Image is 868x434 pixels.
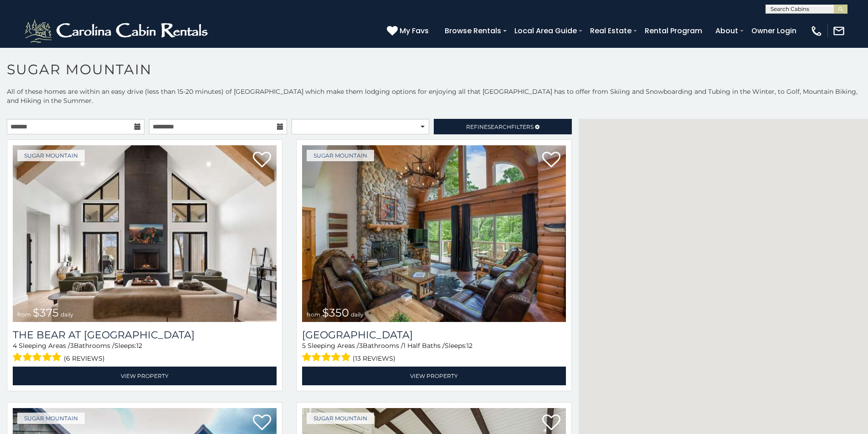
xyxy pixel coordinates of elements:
a: Rental Program [640,23,707,39]
span: 4 [13,342,17,350]
a: Add to favorites [253,414,271,433]
span: (6 reviews) [64,352,105,364]
span: $350 [322,306,349,319]
img: mail-regular-white.png [832,25,845,37]
a: My Favs [387,25,431,37]
a: [GEOGRAPHIC_DATA] [302,329,566,341]
img: The Bear At Sugar Mountain [13,145,277,322]
span: (13 reviews) [353,352,395,364]
span: 12 [467,342,473,350]
a: Sugar Mountain [307,413,374,424]
a: Real Estate [586,23,636,39]
a: The Bear At Sugar Mountain from $375 daily [13,145,277,322]
a: Sugar Mountain [17,150,85,161]
div: Sleeping Areas / Bathrooms / Sleeps: [13,341,277,364]
a: Owner Login [747,23,801,39]
a: Local Area Guide [510,23,581,39]
a: The Bear At [GEOGRAPHIC_DATA] [13,329,277,341]
span: My Favs [400,25,429,36]
span: $375 [33,306,59,319]
h3: Grouse Moor Lodge [302,329,566,341]
a: Add to favorites [542,151,560,170]
a: Sugar Mountain [307,150,374,161]
div: Sleeping Areas / Bathrooms / Sleeps: [302,341,566,364]
a: Add to favorites [253,151,271,170]
span: Search [488,123,511,130]
span: 12 [136,342,142,350]
a: About [711,23,743,39]
span: 3 [359,342,363,350]
img: Grouse Moor Lodge [302,145,566,322]
h3: The Bear At Sugar Mountain [13,329,277,341]
span: 1 Half Baths / [403,342,445,350]
img: phone-regular-white.png [810,25,823,37]
a: View Property [302,367,566,385]
span: Refine Filters [466,123,534,130]
a: Grouse Moor Lodge from $350 daily [302,145,566,322]
a: View Property [13,367,277,385]
a: Sugar Mountain [17,413,85,424]
a: Browse Rentals [440,23,506,39]
a: RefineSearchFilters [434,119,571,134]
span: from [17,311,31,318]
img: White-1-2.png [23,17,212,45]
span: 3 [70,342,74,350]
a: Add to favorites [542,414,560,433]
span: daily [351,311,364,318]
span: 5 [302,342,306,350]
span: daily [61,311,73,318]
span: from [307,311,320,318]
